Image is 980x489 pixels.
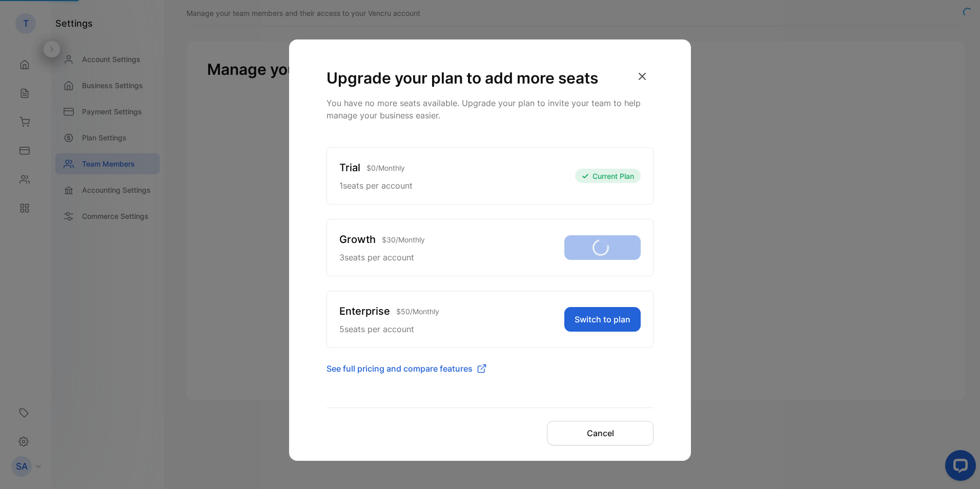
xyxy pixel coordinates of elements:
p: Growth [339,232,376,247]
button: Switch to plan [564,307,641,332]
button: Open LiveChat chat widget [8,4,39,35]
button: See full pricing and compare features [326,362,487,375]
p: $ 50 / Monthly [396,306,439,317]
p: Trial [339,160,360,175]
p: You have no more seats available. Upgrade your plan to invite your team to help manage your busin... [326,97,654,121]
p: 5 seats per account [339,323,439,335]
p: Current Plan [593,171,634,181]
p: Enterprise [339,303,390,319]
p: $ 30 / Monthly [382,234,425,245]
button: Cancel [547,421,654,445]
span: See full pricing and compare features [326,362,473,375]
p: $ 0 / Monthly [366,162,405,173]
h1: Upgrade your plan to add more seats [326,67,598,90]
p: 1 seats per account [339,179,413,192]
p: 3 seats per account [339,251,425,263]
